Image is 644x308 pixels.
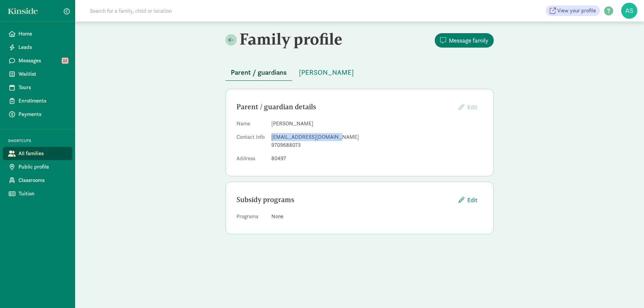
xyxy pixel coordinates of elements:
[18,163,67,171] span: Public profile
[62,58,68,64] span: 12
[236,212,266,223] dt: Programs
[236,133,266,152] dt: Contact Info
[467,195,477,204] span: Edit
[610,276,644,308] iframe: Chat Widget
[3,147,72,160] a: All families
[3,81,72,94] a: Tours
[271,120,483,128] dd: [PERSON_NAME]
[225,69,292,76] a: Parent / guardians
[18,43,67,51] span: Leads
[3,27,72,41] a: Home
[225,29,358,48] h2: Family profile
[18,70,67,78] span: Waitlist
[86,4,274,17] input: Search for a family, child or location
[18,97,67,105] span: Enrollments
[435,33,494,48] button: Message family
[557,7,596,15] span: View your profile
[18,190,67,198] span: Tuition
[467,103,477,111] span: Edit
[225,64,292,81] button: Parent / guardians
[453,100,483,114] button: Edit
[236,120,266,130] dt: Name
[271,212,483,221] div: None
[546,5,600,16] a: View your profile
[271,141,483,149] div: 9709688073
[299,67,354,78] span: [PERSON_NAME]
[231,67,287,78] span: Parent / guardians
[3,160,72,174] a: Public profile
[18,83,67,91] span: Tours
[453,193,483,207] button: Edit
[3,94,72,108] a: Enrollments
[3,187,72,200] a: Tuition
[236,102,453,112] div: Parent / guardian details
[18,110,67,118] span: Payments
[3,174,72,187] a: Classrooms
[236,194,453,205] div: Subsidy programs
[18,176,67,184] span: Classrooms
[3,54,72,67] a: Messages 12
[18,149,67,158] span: All families
[271,133,483,141] div: [EMAIL_ADDRESS][DOMAIN_NAME]
[18,57,67,65] span: Messages
[3,108,72,121] a: Payments
[3,67,72,81] a: Waitlist
[3,41,72,54] a: Leads
[293,69,359,76] a: [PERSON_NAME]
[449,36,488,45] span: Message family
[271,155,483,163] dd: 80497
[293,64,359,80] button: [PERSON_NAME]
[18,30,67,38] span: Home
[236,155,266,165] dt: Address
